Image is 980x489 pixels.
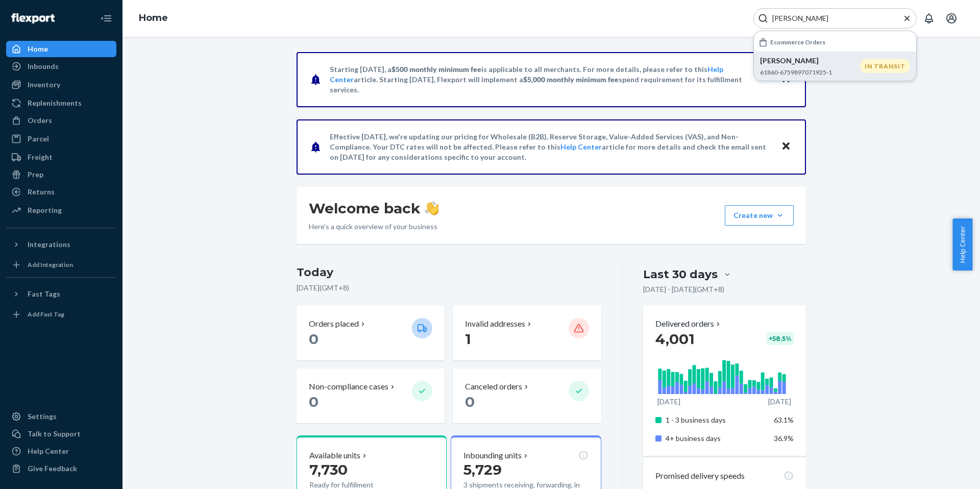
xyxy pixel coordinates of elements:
span: 7,730 [309,461,348,478]
div: Last 30 days [643,266,718,282]
button: Create new [725,205,794,226]
p: Inbounding units [463,450,522,461]
a: Inventory [6,77,116,93]
div: Home [28,44,48,54]
button: Close [779,139,793,154]
div: Replenishments [28,98,82,108]
span: $500 monthly minimum fee [391,65,481,74]
span: 0 [465,393,475,410]
p: Effective [DATE], we're updating our pricing for Wholesale (B2B), Reserve Storage, Value-Added Se... [330,132,771,162]
div: Give Feedback [28,463,77,474]
h1: Welcome back [309,199,439,217]
svg: Search Icon [758,13,768,23]
span: 1 [465,330,471,348]
div: Talk to Support [28,429,81,439]
button: Invalid addresses 1 [453,306,601,360]
div: Inbounds [28,61,59,71]
button: Orders placed 0 [297,306,445,360]
div: Integrations [28,239,70,250]
span: 0 [309,393,318,410]
button: Integrations [6,236,116,253]
a: Add Integration [6,257,116,273]
div: Parcel [28,134,49,144]
div: Inventory [28,80,60,90]
a: Prep [6,166,116,183]
p: [DATE] [768,397,791,407]
img: hand-wave emoji [425,201,439,215]
p: [PERSON_NAME] [760,56,860,66]
a: Replenishments [6,95,116,111]
p: Non-compliance cases [309,381,388,393]
input: Search Input [768,13,894,23]
p: [DATE] ( GMT+8 ) [297,283,601,293]
p: [DATE] - [DATE] ( GMT+8 ) [643,284,724,295]
a: Reporting [6,202,116,218]
a: Orders [6,112,116,129]
p: Here’s a quick overview of your business [309,222,439,232]
div: Reporting [28,205,62,215]
a: Home [6,41,116,57]
span: 36.9% [774,434,794,443]
p: Orders placed [309,318,359,330]
h6: Ecommerce Orders [770,39,825,45]
p: [DATE] [657,397,680,407]
div: Settings [28,411,57,422]
div: + 58.5 % [767,332,794,345]
p: 61860-6759897071925-1 [760,68,860,77]
span: 4,001 [655,330,695,348]
div: Fast Tags [28,289,60,299]
button: Fast Tags [6,286,116,302]
p: Invalid addresses [465,318,525,330]
button: Help Center [952,218,972,271]
p: Canceled orders [465,381,522,393]
span: $5,000 monthly minimum fee [523,75,619,84]
a: Freight [6,149,116,165]
a: Parcel [6,131,116,147]
div: Orders [28,115,52,126]
button: Give Feedback [6,460,116,477]
a: Returns [6,184,116,200]
p: Available units [309,450,360,461]
p: Promised delivery speeds [655,470,745,482]
a: Home [139,12,168,23]
button: Delivered orders [655,318,722,330]
button: Open notifications [919,8,939,29]
a: Add Fast Tag [6,306,116,323]
a: Help Center [560,142,602,151]
button: Close Navigation [96,8,116,29]
p: 1 - 3 business days [666,415,766,425]
div: Prep [28,169,43,180]
a: Help Center [6,443,116,459]
span: 63.1% [774,415,794,424]
a: Settings [6,408,116,425]
ol: breadcrumbs [131,4,176,33]
h3: Today [297,264,601,281]
div: IN TRANSIT [860,59,910,73]
button: Close Search [902,13,912,24]
div: Returns [28,187,55,197]
button: Open account menu [941,8,962,29]
a: Inbounds [6,58,116,75]
img: Flexport logo [11,13,55,23]
div: Freight [28,152,53,162]
span: 0 [309,330,318,348]
div: Help Center [28,446,69,456]
div: Add Integration [28,260,73,269]
p: 4+ business days [666,433,766,444]
button: Non-compliance cases 0 [297,369,445,423]
a: Talk to Support [6,426,116,442]
div: Add Fast Tag [28,310,64,319]
p: Starting [DATE], a is applicable to all merchants. For more details, please refer to this article... [330,64,771,95]
span: 5,729 [463,461,502,478]
button: Canceled orders 0 [453,369,601,423]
